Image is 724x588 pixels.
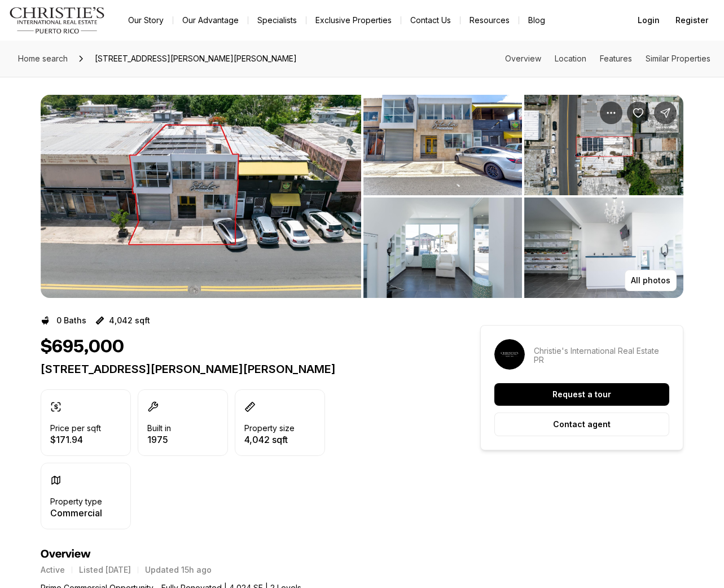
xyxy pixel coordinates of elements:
button: View image gallery [363,198,523,298]
button: Property options [600,102,622,124]
span: Register [675,16,708,25]
p: Request a tour [552,390,611,399]
p: Updated 15h ago [145,565,212,574]
span: [STREET_ADDRESS][PERSON_NAME][PERSON_NAME] [90,50,301,68]
button: Share Property: 1400 AMERICO MIRANDA AVE [654,102,677,124]
p: Contact agent [553,420,611,429]
button: Contact Us [401,12,460,28]
button: View image gallery [524,95,683,195]
a: Exclusive Properties [306,12,401,28]
p: $171.94 [50,435,101,444]
p: Listed [DATE] [79,565,131,574]
span: Home search [18,54,68,63]
li: 2 of 7 [363,95,684,298]
p: Property type [50,497,102,506]
p: Built in [147,424,171,433]
button: View image gallery [363,95,523,195]
a: Home search [14,50,72,68]
button: Login [631,9,666,32]
p: 0 Baths [56,316,86,325]
a: Skip to: Location [555,54,586,63]
a: Skip to: Features [600,54,632,63]
p: [STREET_ADDRESS][PERSON_NAME][PERSON_NAME] [41,362,440,376]
span: Login [638,16,660,25]
p: Commercial [50,508,102,517]
h4: Overview [41,547,440,561]
p: Active [41,565,65,574]
p: Price per sqft [50,424,101,433]
p: 4,042 sqft [244,435,295,444]
button: Request a tour [494,383,669,406]
button: All photos [625,270,677,291]
a: Skip to: Similar Properties [646,54,710,63]
nav: Page section menu [505,54,710,63]
a: Our Story [119,12,173,28]
a: Our Advantage [173,12,248,28]
p: All photos [631,276,670,285]
p: Property size [244,424,295,433]
a: Specialists [248,12,306,28]
h1: $695,000 [41,336,124,358]
button: View image gallery [524,198,683,298]
a: Resources [460,12,519,28]
button: Save Property: 1400 AMERICO MIRANDA AVE [627,102,650,124]
p: 1975 [147,435,171,444]
button: Contact agent [494,413,669,436]
div: Listing Photos [41,95,683,298]
img: logo [9,7,106,34]
button: Register [669,9,715,32]
li: 1 of 7 [41,95,361,298]
button: View image gallery [41,95,361,298]
a: Blog [519,12,554,28]
p: 4,042 sqft [109,316,150,325]
a: Skip to: Overview [505,54,541,63]
p: Christie's International Real Estate PR [534,346,669,365]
